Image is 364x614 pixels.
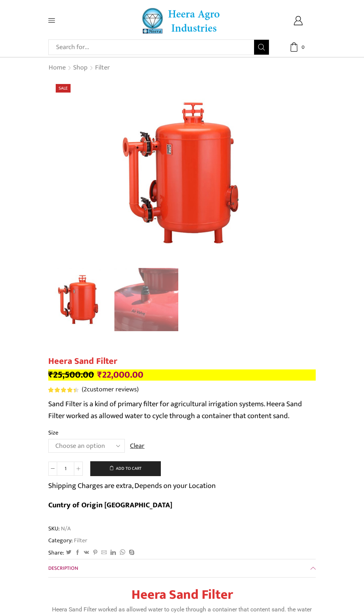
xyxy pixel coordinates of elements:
a: Filter [73,536,87,545]
span: ₹ [48,367,53,382]
label: Size [48,429,58,437]
span: Share: [48,549,64,557]
span: Category: [48,536,87,545]
h1: Heera Sand Filter [48,356,316,367]
b: Cuntry of Origin [GEOGRAPHIC_DATA] [48,499,172,511]
button: Add to cart [90,461,161,476]
li: 2 / 2 [114,268,179,331]
a: (2customer reviews) [82,385,139,395]
span: 2 [84,384,87,395]
img: Heera Sand Filter [46,267,111,331]
a: 1 [114,268,179,332]
div: Rated 4.50 out of 5 [48,387,78,392]
p: Shipping Charges are extra, Depends on your Location [48,480,216,492]
span: 0 [299,43,306,51]
span: 2 [48,387,80,392]
input: Product quantity [57,462,74,476]
a: Home [48,63,66,73]
span: Rated out of 5 based on customer ratings [48,387,75,392]
a: 0 [280,42,316,52]
div: 1 / 2 [48,78,316,264]
a: Filter [95,63,110,73]
button: Search button [254,40,269,55]
span: SKU: [48,524,316,533]
p: Sand Filter is a kind of primary filter for agricultural irrigation systems. Heera Sand Filter wo... [48,398,316,422]
span: Heera Sand Filter [131,584,233,606]
span: N/A [60,524,71,533]
bdi: 25,500.00 [48,367,94,382]
a: Clear options [130,442,144,451]
a: Shop [73,63,88,73]
li: 1 / 2 [46,268,111,331]
span: Description [48,564,78,572]
nav: Breadcrumb [48,63,110,73]
img: Heera Sand Filter [89,78,275,264]
a: Description [48,559,316,577]
span: ₹ [97,367,102,382]
bdi: 22,000.00 [97,367,143,382]
span: Sale [56,84,71,93]
input: Search for... [52,40,254,55]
